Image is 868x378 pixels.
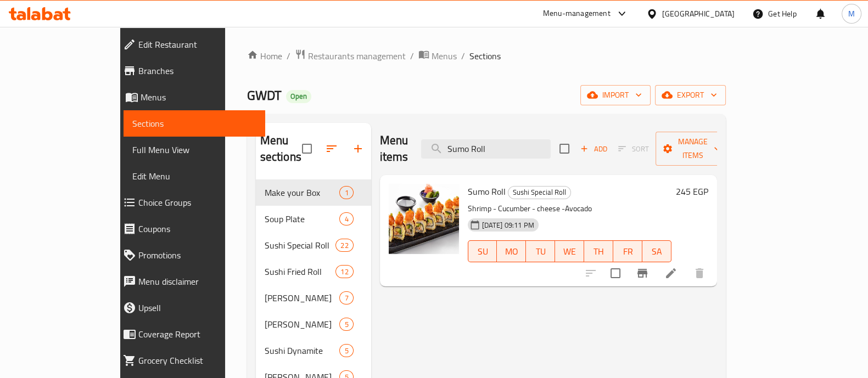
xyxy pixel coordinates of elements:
span: Make your Box [265,186,340,199]
img: Sumo Roll [389,184,459,254]
h2: Menu items [380,132,408,165]
span: Sections [132,117,256,130]
span: Soup Plate [265,212,340,225]
div: Sushi Special Roll22 [256,232,371,258]
span: TH [589,244,609,259]
div: Sushi Fried Roll12 [256,258,371,285]
span: 1 [340,188,352,198]
span: Sections [469,49,501,63]
a: Menus [418,49,457,63]
button: FR [613,240,642,262]
nav: breadcrumb [247,49,726,63]
span: Sushi Special Roll [508,186,570,199]
span: 5 [340,319,352,330]
div: Open [286,90,311,103]
span: SU [473,244,493,259]
div: Menu-management [543,7,611,20]
span: Sushi Dynamite [265,344,340,357]
a: Choice Groups [114,189,265,216]
a: Edit menu item [664,267,677,280]
input: search [421,139,551,159]
div: Sushi Maki [265,318,340,331]
button: Add section [345,136,371,162]
a: Upsell [114,295,265,321]
span: Upsell [138,301,256,314]
span: Sumo Roll [468,183,506,200]
button: WE [555,240,584,262]
div: Soup Plate4 [256,206,371,232]
a: Full Menu View [124,137,265,163]
a: Promotions [114,242,265,268]
div: items [339,212,353,225]
span: 4 [340,214,352,224]
span: FR [618,244,638,259]
span: [PERSON_NAME] [265,291,340,304]
span: [PERSON_NAME] [265,318,340,331]
div: items [335,265,353,278]
button: Manage items [656,132,729,166]
a: Grocery Checklist [114,347,265,374]
span: import [589,88,642,102]
span: Add [579,143,608,155]
li: / [410,49,414,63]
span: WE [559,244,580,259]
span: Select section [553,137,576,160]
a: Branches [114,58,265,84]
div: [PERSON_NAME]5 [256,311,371,337]
span: Promotions [138,249,256,262]
button: TU [526,240,555,262]
span: Add item [576,140,611,157]
span: M [848,8,855,20]
div: items [339,318,353,331]
span: 5 [340,346,352,356]
button: import [580,85,651,105]
span: 12 [336,267,352,277]
button: export [655,85,726,105]
button: delete [686,260,713,286]
span: Menu disclaimer [138,275,256,288]
a: Edit Menu [124,163,265,189]
button: SA [642,240,671,262]
button: TH [584,240,613,262]
div: [PERSON_NAME]7 [256,285,371,311]
span: 22 [336,240,352,251]
a: Coverage Report [114,321,265,347]
a: Coupons [114,216,265,242]
h6: 245 EGP [676,184,708,199]
span: GWDT [247,83,282,108]
h2: Menu sections [260,132,302,165]
span: MO [501,244,522,259]
div: [GEOGRAPHIC_DATA] [662,8,735,20]
span: Choice Groups [138,196,256,209]
span: Select all sections [295,137,318,160]
p: Shrimp - Cucumber - cheese -Avocado [468,202,671,216]
button: MO [497,240,526,262]
span: Sushi Special Roll [265,239,336,252]
span: Manage items [664,135,720,162]
span: Open [286,92,311,101]
div: items [339,186,353,199]
div: items [339,291,353,304]
span: Edit Restaurant [138,38,256,51]
div: Make your Box1 [256,179,371,206]
div: items [339,344,353,357]
span: Select to update [604,262,627,285]
span: SA [647,244,667,259]
div: Sushi Huso Maki [265,291,340,304]
span: export [664,88,717,102]
li: / [461,49,465,63]
span: Sort sections [318,136,345,162]
span: Coverage Report [138,328,256,341]
button: SU [468,240,497,262]
a: Restaurants management [295,49,406,63]
span: Grocery Checklist [138,354,256,367]
a: Menu disclaimer [114,268,265,295]
span: Menus [141,91,256,104]
a: Menus [114,84,265,110]
span: [DATE] 09:11 PM [478,220,539,230]
span: Sushi Fried Roll [265,265,336,278]
span: Edit Menu [132,170,256,183]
